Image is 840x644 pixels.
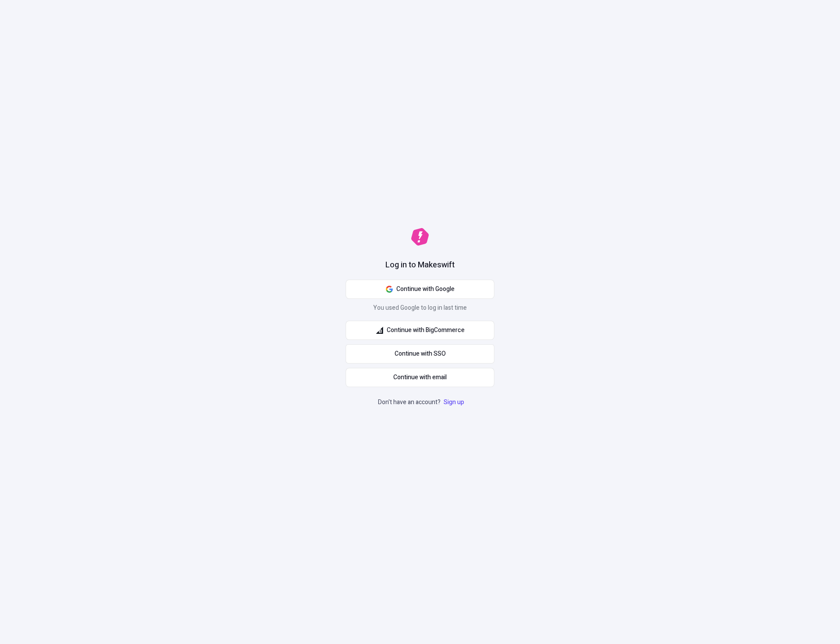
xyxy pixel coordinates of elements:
button: Continue with email [346,368,494,387]
h1: Log in to Makeswift [385,260,455,271]
p: You used Google to log in last time [346,303,494,316]
span: Continue with BigCommerce [387,325,465,335]
a: Sign up [442,398,466,407]
span: Continue with email [393,373,447,382]
a: Continue with SSO [346,344,494,364]
button: Continue with Google [346,280,494,299]
p: Don't have an account? [378,398,466,407]
button: Continue with BigCommerce [346,321,494,340]
span: Continue with Google [396,284,455,294]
